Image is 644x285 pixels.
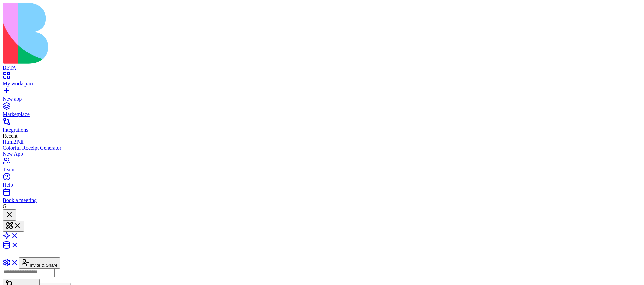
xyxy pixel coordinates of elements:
a: Help [3,176,641,188]
div: New app [3,96,641,102]
div: My workspace [3,81,641,87]
a: Marketplace [3,105,641,117]
div: Integrations [3,127,641,133]
a: Book a meeting [3,191,641,203]
span: Recent [3,133,17,139]
a: Integrations [3,121,641,133]
img: logo [3,3,272,64]
a: Html2Pdf [3,139,641,145]
button: Invite & Share [19,257,60,269]
div: Team [3,167,641,173]
a: Team [3,160,641,173]
span: G [3,203,7,209]
a: Colorful Receipt Generator [3,145,641,151]
div: Help [3,182,641,188]
div: BETA [3,65,641,71]
a: BETA [3,59,641,71]
div: Book a meeting [3,197,641,203]
a: New app [3,90,641,102]
div: Marketplace [3,111,641,117]
a: New App [3,151,641,157]
a: My workspace [3,75,641,87]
